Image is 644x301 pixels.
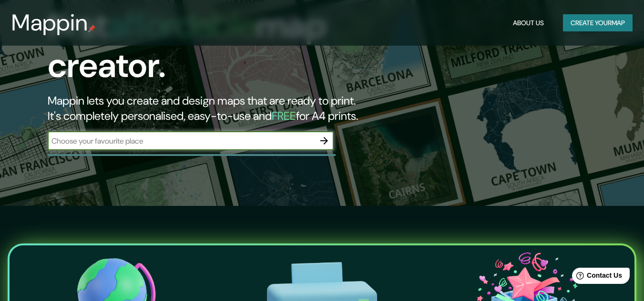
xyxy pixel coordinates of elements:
[559,264,634,291] iframe: Help widget launcher
[48,136,315,146] input: Choose your favourite place
[88,25,96,32] img: mappin-pin
[272,108,296,123] h5: FREE
[11,10,88,36] h3: Mappin
[509,14,548,32] button: About Us
[563,14,633,32] button: Create yourmap
[48,93,370,124] h2: Mappin lets you create and design maps that are ready to print. It's completely personalised, eas...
